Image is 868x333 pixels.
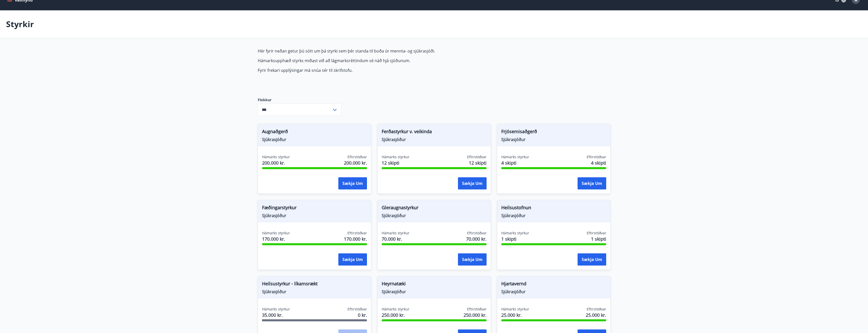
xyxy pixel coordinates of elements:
[501,137,606,142] span: Sjúkrasjóður
[458,177,487,189] button: Sækja um
[6,19,34,30] p: Styrkir
[501,213,606,218] span: Sjúkrasjóður
[262,307,290,312] span: Hámarks styrkur
[262,154,290,160] span: Hámarks styrkur
[262,289,367,294] span: Sjúkrasjóður
[591,160,606,166] span: 4 skipti
[382,128,487,137] span: Ferðastyrkur v. veikinda
[262,128,367,137] span: Augnaðgerð
[587,231,606,236] span: Eftirstöðvar
[338,253,367,266] button: Sækja um
[466,236,487,242] span: 70.000 kr.
[382,312,410,318] span: 250.000 kr.
[587,154,606,160] span: Eftirstöðvar
[347,307,367,312] span: Eftirstöðvar
[501,231,529,236] span: Hámarks styrkur
[591,236,606,242] span: 1 skipti
[262,231,290,236] span: Hámarks styrkur
[382,213,487,218] span: Sjúkrasjóður
[344,160,367,166] span: 200.000 kr.
[467,231,487,236] span: Eftirstöðvar
[501,154,529,160] span: Hámarks styrkur
[258,97,341,102] label: Flokkur
[578,177,606,189] button: Sækja um
[469,160,487,166] span: 12 skipti
[501,280,606,289] span: Hjartavernd
[382,137,487,142] span: Sjúkrasjóður
[382,160,410,166] span: 12 skipti
[262,137,367,142] span: Sjúkrasjóður
[347,154,367,160] span: Eftirstöðvar
[501,289,606,294] span: Sjúkrasjóður
[262,213,367,218] span: Sjúkrasjóður
[258,67,497,73] p: Fyrir frekari upplýsingar má snúa sér til skrifstofu.
[262,236,290,242] span: 170.000 kr.
[262,204,367,213] span: Fæðingarstyrkur
[262,280,367,289] span: Heilsustyrkur - líkamsrækt
[578,253,606,266] button: Sækja um
[467,154,487,160] span: Eftirstöðvar
[382,236,410,242] span: 70.000 kr.
[358,312,367,318] span: 0 kr.
[501,204,606,213] span: Heilsustofnun
[382,307,410,312] span: Hámarks styrkur
[382,280,487,289] span: Heyrnatæki
[501,312,529,318] span: 25.000 kr.
[467,307,487,312] span: Eftirstöðvar
[458,253,487,266] button: Sækja um
[464,312,487,318] span: 250.000 kr.
[382,204,487,213] span: Gleraugnastyrkur
[501,307,529,312] span: Hámarks styrkur
[382,154,410,160] span: Hámarks styrkur
[501,236,529,242] span: 1 skipti
[347,231,367,236] span: Eftirstöðvar
[501,128,606,137] span: Frjósemisaðgerð
[382,289,487,294] span: Sjúkrasjóður
[262,312,290,318] span: 35.000 kr.
[501,160,529,166] span: 4 skipti
[338,177,367,189] button: Sækja um
[587,307,606,312] span: Eftirstöðvar
[344,236,367,242] span: 170.000 kr.
[262,160,290,166] span: 200.000 kr.
[382,231,410,236] span: Hámarks styrkur
[586,312,606,318] span: 25.000 kr.
[258,48,497,54] p: Hér fyrir neðan getur þú sótt um þá styrki sem þér standa til boða úr mennta- og sjúkrasjóði.
[258,58,497,63] p: Hámarksupphæð styrks miðast við að lágmarksréttindum sé náð hjá sjóðunum.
